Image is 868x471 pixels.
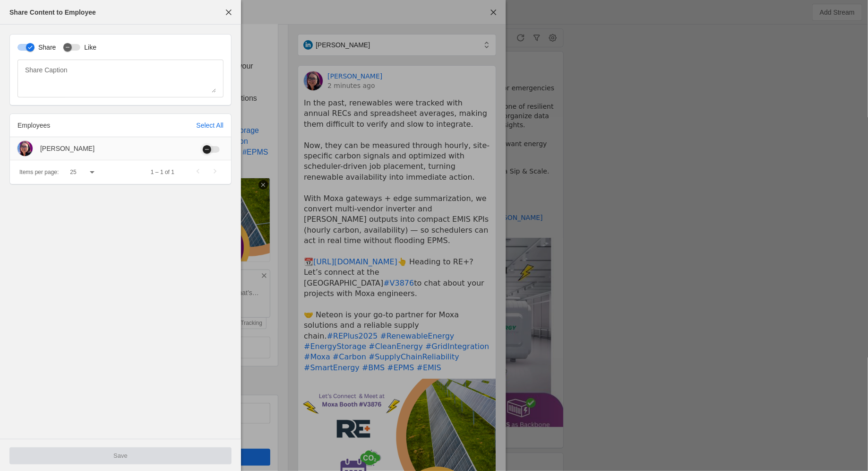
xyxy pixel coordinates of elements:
[34,43,56,52] label: Share
[25,64,68,76] mat-label: Share Caption
[104,56,159,62] div: Keywords by Traffic
[19,168,59,176] div: Items per page:
[9,8,96,17] div: Share Content to Employee
[80,43,96,52] label: Like
[17,141,33,156] img: cache
[151,168,174,176] div: 1 – 1 of 1
[94,55,102,62] img: tab_keywords_by_traffic_grey.svg
[17,122,50,129] span: Employees
[26,15,46,23] div: v 4.0.25
[15,25,23,32] img: website_grey.svg
[36,56,85,62] div: Domain Overview
[196,121,223,130] div: Select All
[15,15,23,23] img: logo_orange.svg
[40,144,95,153] div: [PERSON_NAME]
[70,169,76,175] span: 25
[26,55,33,62] img: tab_domain_overview_orange.svg
[25,25,104,32] div: Domain: [DOMAIN_NAME]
